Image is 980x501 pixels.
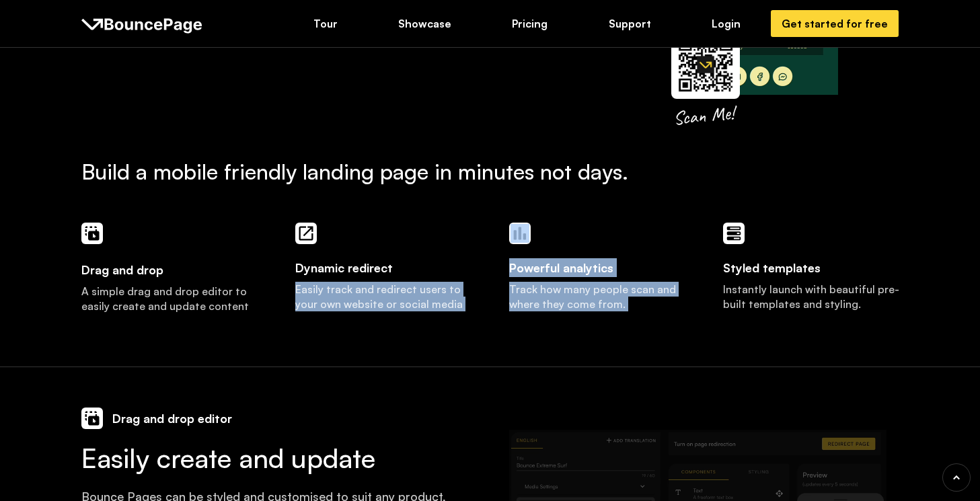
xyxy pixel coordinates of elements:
[509,258,613,277] h5: Powerful analytics
[771,10,899,37] a: Get started for free
[609,16,651,31] div: Support
[112,409,232,428] h5: Drag and drop editor
[295,282,472,311] div: Easily track and redirect users to your own website or social media
[509,282,685,326] div: Track how many people scan and where they come from.
[599,11,661,36] a: Support
[782,16,888,31] div: Get started for free
[723,258,821,277] h5: Styled templates
[81,158,899,185] h3: Build a mobile friendly landing page in minutes not days.
[398,16,451,31] div: Showcase
[81,284,258,313] div: A simple drag and drop editor to easily create and update content
[512,16,548,31] div: Pricing
[295,258,393,277] h5: Dynamic redirect
[723,282,899,311] div: Instantly launch with beautiful pre-built templates and styling.
[712,16,741,31] div: Login
[672,101,734,130] div: Scan Me!
[304,11,347,36] a: Tour
[389,11,461,36] a: Showcase
[313,16,338,31] div: Tour
[502,11,557,36] a: Pricing
[81,244,163,279] h5: Drag and drop
[702,11,750,36] a: Login
[81,443,458,473] h4: Easily create and update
